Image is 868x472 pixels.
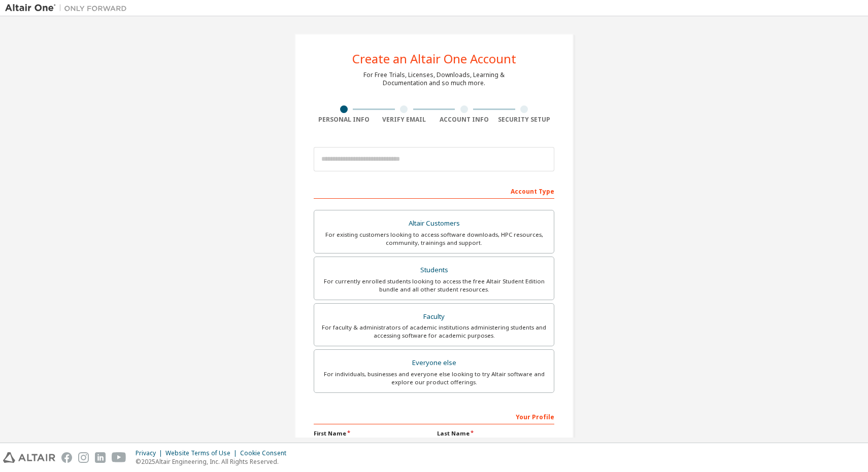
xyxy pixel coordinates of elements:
[61,452,72,463] img: facebook.svg
[240,449,292,457] div: Cookie Consent
[314,429,431,438] label: First Name
[320,310,548,324] div: Faculty
[78,452,89,463] img: instagram.svg
[434,116,494,124] div: Account Info
[363,71,505,87] div: For Free Trials, Licenses, Downloads, Learning & Documentation and so much more.
[494,116,555,124] div: Security Setup
[5,3,132,13] img: Altair One
[165,449,240,457] div: Website Terms of Use
[320,263,548,277] div: Students
[320,370,548,386] div: For individuals, businesses and everyone else looking to try Altair software and explore our prod...
[437,429,554,438] label: Last Name
[320,231,548,247] div: For existing customers looking to access software downloads, HPC resources, community, trainings ...
[320,277,548,294] div: For currently enrolled students looking to access the free Altair Student Edition bundle and all ...
[320,216,548,231] div: Altair Customers
[95,452,106,463] img: linkedin.svg
[314,183,554,199] div: Account Type
[320,323,548,340] div: For faculty & administrators of academic institutions administering students and accessing softwa...
[320,356,548,370] div: Everyone else
[374,116,435,124] div: Verify Email
[136,449,165,457] div: Privacy
[3,452,55,463] img: altair_logo.svg
[136,457,292,466] p: © 2025 Altair Engineering, Inc. All Rights Reserved.
[314,408,554,424] div: Your Profile
[112,452,126,463] img: youtube.svg
[314,116,374,124] div: Personal Info
[352,53,516,65] div: Create an Altair One Account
